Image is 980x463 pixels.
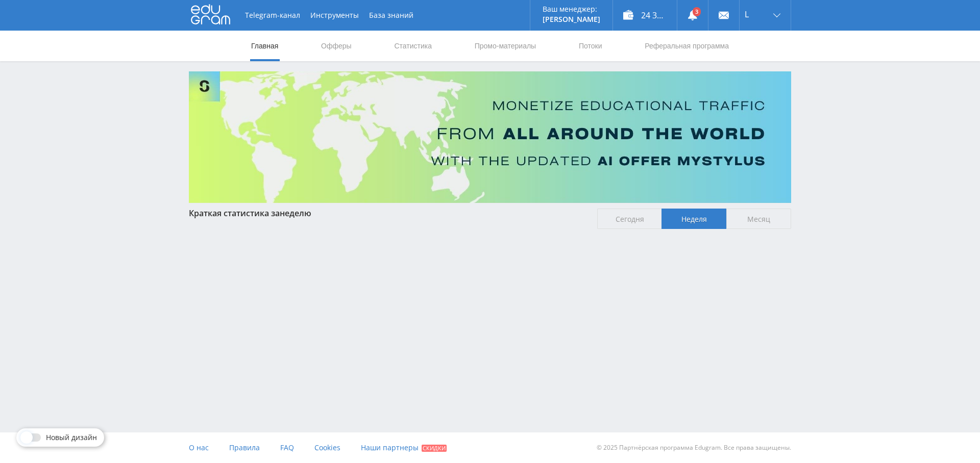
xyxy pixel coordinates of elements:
span: Наши партнеры [361,443,419,452]
a: Наши партнеры Скидки [361,432,447,463]
p: [PERSON_NAME] [543,15,600,23]
a: FAQ [280,432,294,463]
span: Скидки [422,445,447,452]
a: Потоки [578,31,603,61]
div: Краткая статистика за [189,209,587,218]
span: L [745,10,749,18]
a: Реферальная программа [644,31,730,61]
p: Ваш менеджер: [543,5,600,13]
a: О нас [189,432,209,463]
span: Cookies [314,443,340,452]
span: Месяц [726,209,791,229]
a: Cookies [314,432,340,463]
a: Правила [229,432,260,463]
a: Статистика [393,31,433,61]
span: Новый дизайн [46,433,97,442]
span: Неделя [661,209,726,229]
a: Главная [250,31,279,61]
span: FAQ [280,443,294,452]
a: Офферы [320,31,353,61]
a: Промо-материалы [474,31,537,61]
span: Сегодня [597,209,662,229]
div: © 2025 Партнёрская программа Edugram. Все права защищены. [495,432,791,463]
span: О нас [189,443,209,452]
img: Banner [189,71,791,203]
span: неделю [280,208,311,219]
span: Правила [229,443,260,452]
